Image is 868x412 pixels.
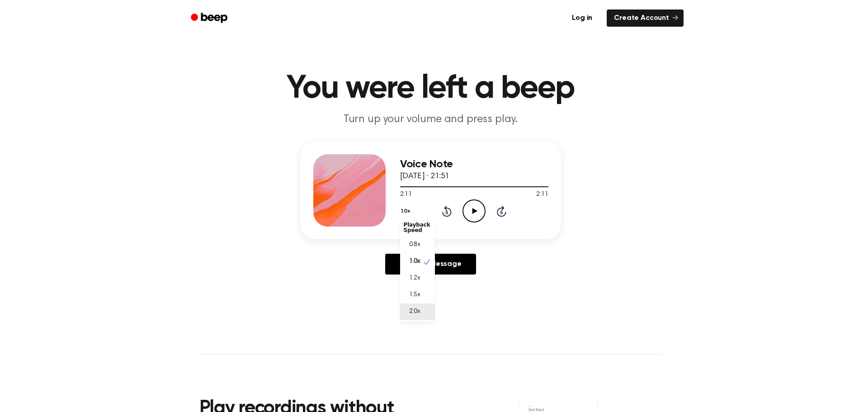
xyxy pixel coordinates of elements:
div: Playback Speed [400,218,435,237]
span: 1.0x [409,257,420,266]
div: 1.0x [400,221,435,322]
span: 2.0x [409,307,420,317]
span: 1.2x [409,274,420,283]
span: 1.5x [409,290,420,300]
span: 0.8x [409,240,420,250]
button: 1.0x [400,204,414,219]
